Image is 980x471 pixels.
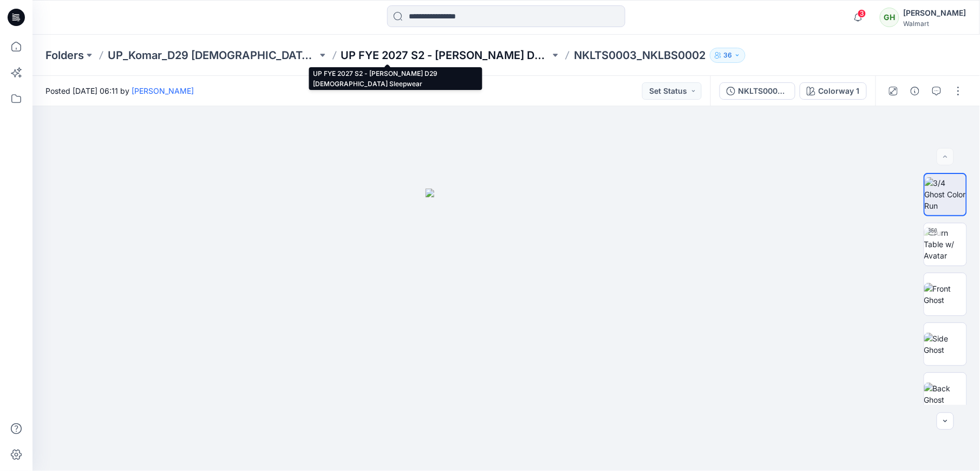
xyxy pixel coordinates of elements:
a: Folders [45,48,84,63]
div: Walmart [904,20,966,28]
div: [PERSON_NAME] [904,7,966,20]
img: Turn Table w/ Avatar [924,227,966,261]
button: Colorway 1 [800,82,867,100]
img: 3/4 Ghost Color Run [925,177,966,211]
div: GH [880,8,899,27]
a: [PERSON_NAME] [132,86,194,95]
button: 36 [710,48,746,63]
button: Details [906,82,924,100]
a: UP_Komar_D29 [DEMOGRAPHIC_DATA] Sleep [108,48,317,63]
button: NKLTS0003_NKLBS0002 [720,82,795,100]
div: NKLTS0003_NKLBS0002 [739,85,788,97]
span: 3 [858,9,866,18]
p: 36 [723,49,732,61]
img: Side Ghost [924,333,966,356]
img: Back Ghost [924,383,966,405]
p: NKLTS0003_NKLBS0002 [574,48,705,63]
div: Colorway 1 [819,85,860,97]
span: Posted [DATE] 06:11 by [45,85,194,96]
a: UP FYE 2027 S2 - [PERSON_NAME] D29 [DEMOGRAPHIC_DATA] Sleepwear [341,48,551,63]
img: Front Ghost [924,283,966,306]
